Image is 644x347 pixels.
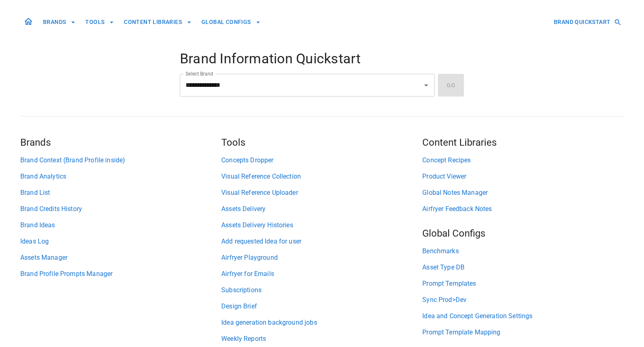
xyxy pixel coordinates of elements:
a: Ideas Log [20,237,221,246]
a: Subscriptions [221,285,422,295]
h5: Brands [20,136,221,149]
h5: Tools [221,136,422,149]
button: TOOLS [82,15,117,30]
a: Brand List [20,188,221,198]
a: Weekly Reports [221,334,422,344]
a: Prompt Templates [423,279,624,289]
a: Idea generation background jobs [221,318,422,328]
a: Assets Manager [20,253,221,263]
a: Design Brief [221,302,422,311]
a: Concept Recipes [423,155,624,165]
a: Product Viewer [423,172,624,181]
a: Brand Context (Brand Profile inside) [20,155,221,165]
a: Visual Reference Uploader [221,188,422,198]
button: BRANDS [40,15,79,30]
a: Asset Type DB [423,263,624,272]
a: Prompt Template Mapping [423,328,624,337]
h5: Content Libraries [423,136,624,149]
a: Visual Reference Collection [221,172,422,181]
label: Select Brand [186,70,213,77]
button: Open [421,80,432,91]
a: Brand Profile Prompts Manager [20,269,221,279]
a: Brand Ideas [20,220,221,230]
a: Brand Credits History [20,204,221,214]
a: Airfryer for Emails [221,269,422,279]
h5: Global Configs [423,227,624,240]
a: Global Notes Manager [423,188,624,198]
button: BRAND QUICKSTART [551,15,624,30]
h4: Brand Information Quickstart [180,50,464,67]
a: Idea and Concept Generation Settings [423,311,624,321]
a: Sync Prod>Dev [423,295,624,305]
a: Benchmarks [423,246,624,256]
button: GLOBAL CONFIGS [198,15,264,30]
a: Brand Analytics [20,172,221,181]
a: Assets Delivery [221,204,422,214]
button: CONTENT LIBRARIES [121,15,195,30]
a: Assets Delivery Histories [221,220,422,230]
a: Add requested Idea for user [221,237,422,246]
a: Airfryer Playground [221,253,422,263]
a: Airfryer Feedback Notes [423,204,624,214]
a: Concepts Dropper [221,155,422,165]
